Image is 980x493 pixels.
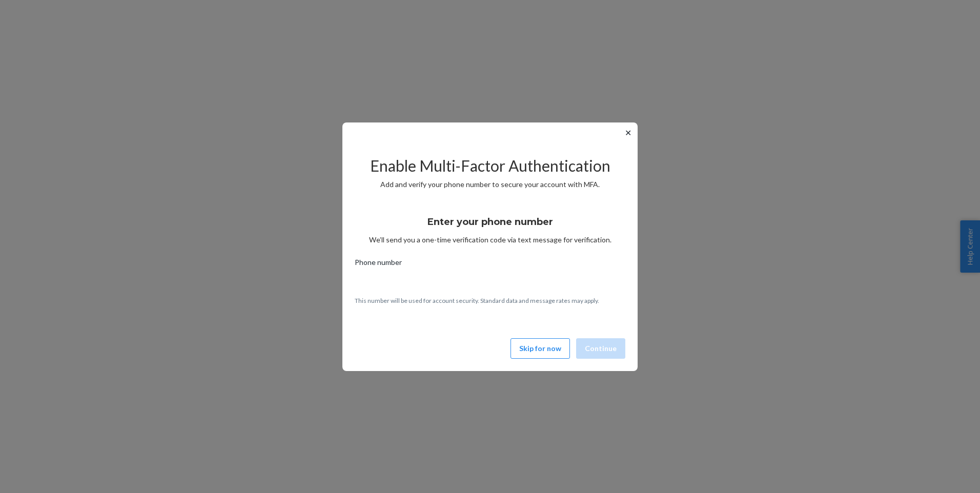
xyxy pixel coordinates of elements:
[355,157,625,174] h2: Enable Multi-Factor Authentication
[576,338,625,359] button: Continue
[355,207,625,245] div: We’ll send you a one-time verification code via text message for verification.
[355,179,625,190] p: Add and verify your phone number to secure your account with MFA.
[427,215,553,229] h3: Enter your phone number
[511,338,570,359] button: Skip for now
[355,257,402,272] span: Phone number
[355,296,625,305] p: This number will be used for account security. Standard data and message rates may apply.
[623,127,634,139] button: ✕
